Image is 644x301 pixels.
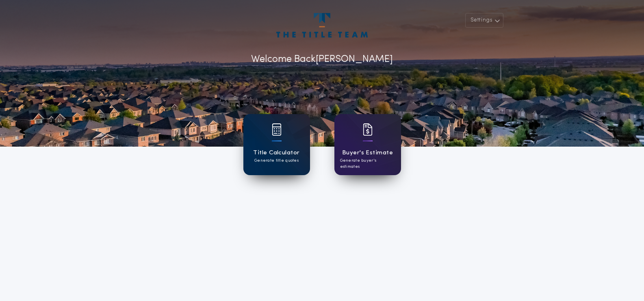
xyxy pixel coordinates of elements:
[254,158,299,164] p: Generate title quotes
[465,13,503,28] button: Settings
[253,148,299,158] h1: Title Calculator
[272,123,282,136] img: card icon
[251,52,393,67] p: Welcome Back [PERSON_NAME]
[340,158,395,170] p: Generate buyer's estimates
[342,148,393,158] h1: Buyer's Estimate
[243,114,310,175] a: card iconTitle CalculatorGenerate title quotes
[276,13,367,37] img: account-logo
[334,114,401,175] a: card iconBuyer's EstimateGenerate buyer's estimates
[363,123,373,136] img: card icon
